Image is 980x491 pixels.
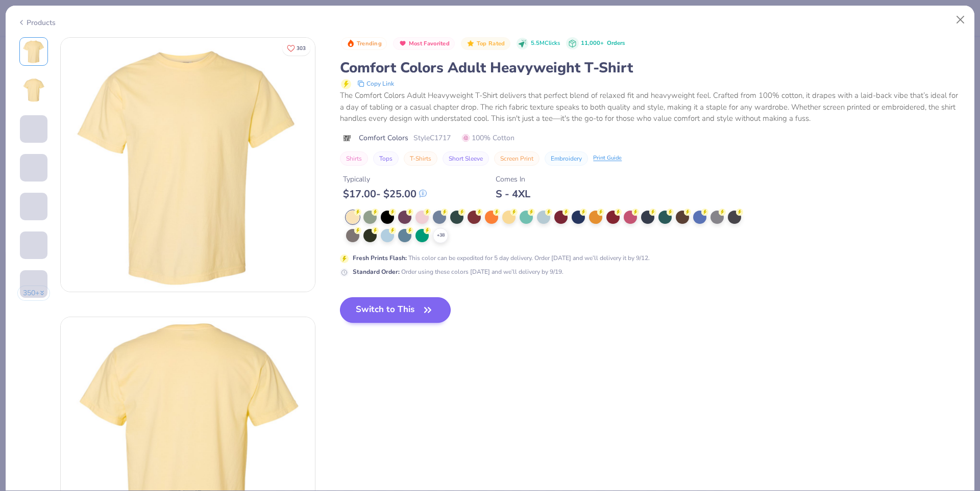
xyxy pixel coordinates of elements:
img: User generated content [20,143,21,170]
div: This color can be expedited for 5 day delivery. Order [DATE] and we’ll delivery it by 9/12. [353,253,650,263]
span: Orders [607,39,625,47]
img: Most Favorited sort [399,39,407,47]
button: Switch to This [340,297,451,323]
div: Comfort Colors Adult Heavyweight T-Shirt [340,58,963,77]
button: copy to clipboard [354,77,397,90]
button: Badge Button [461,37,510,50]
img: User generated content [20,259,21,287]
span: 5.5M Clicks [531,39,560,48]
img: User generated content [20,182,21,209]
button: Close [951,10,970,30]
div: Order using these colors [DATE] and we’ll delivery by 9/19. [353,267,563,276]
button: Badge Button [341,37,387,50]
img: Trending sort [347,39,355,47]
span: + 38 [437,232,445,239]
img: User generated content [20,220,21,248]
img: Back [21,78,46,102]
span: Comfort Colors [359,133,408,143]
div: The Comfort Colors Adult Heavyweight T-Shirt delivers that perfect blend of relaxed fit and heavy... [340,90,963,124]
button: 350+ [17,286,51,301]
span: Trending [357,41,382,46]
div: Print Guide [593,154,622,163]
div: Comes In [496,174,530,185]
button: Embroidery [545,151,588,166]
span: 100% Cotton [462,133,514,143]
strong: Fresh Prints Flash : [353,254,407,262]
button: Tops [373,151,399,166]
div: S - 4XL [496,188,530,200]
span: 303 [297,46,306,51]
img: User generated content [20,298,21,325]
span: Style C1717 [413,133,451,143]
div: Typically [343,174,427,185]
button: Like [282,41,310,56]
button: Badge Button [393,37,455,50]
img: Top Rated sort [467,39,475,47]
span: Top Rated [477,41,505,46]
img: Front [61,38,315,292]
button: Short Sleeve [443,151,489,166]
button: Screen Print [494,151,540,166]
img: Front [21,39,46,64]
div: Products [17,17,56,28]
button: Shirts [340,151,368,166]
button: T-Shirts [404,151,437,166]
img: brand logo [340,134,354,142]
strong: Standard Order : [353,268,400,276]
div: 11,000+ [581,39,625,48]
span: Most Favorited [409,41,450,46]
div: $ 17.00 - $ 25.00 [343,188,427,200]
